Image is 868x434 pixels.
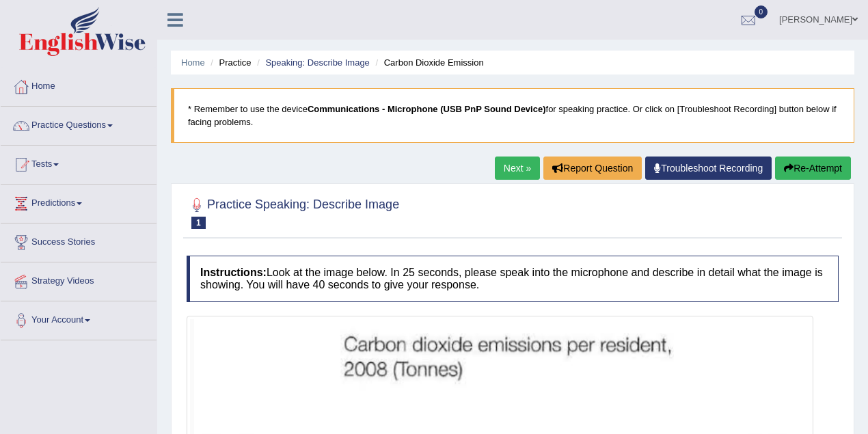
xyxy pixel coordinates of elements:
[1,185,157,219] a: Predictions
[200,267,267,278] b: Instructions:
[645,157,772,180] a: Troubleshoot Recording
[265,57,369,68] a: Speaking: Describe Image
[495,157,540,180] a: Next »
[187,256,839,301] h4: Look at the image below. In 25 seconds, please speak into the microphone and describe in detail w...
[181,57,205,68] a: Home
[1,107,157,141] a: Practice Questions
[1,262,157,297] a: Strategy Videos
[1,68,157,102] a: Home
[171,88,854,143] blockquote: * Remember to use the device for speaking practice. Or click on [Troubleshoot Recording] button b...
[1,146,157,180] a: Tests
[755,5,768,18] span: 0
[775,157,851,180] button: Re-Attempt
[1,301,157,336] a: Your Account
[191,217,206,229] span: 1
[372,56,483,69] li: Carbon Dioxide Emission
[543,157,642,180] button: Report Question
[187,195,399,229] h2: Practice Speaking: Describe Image
[207,56,251,69] li: Practice
[1,223,157,258] a: Success Stories
[308,104,546,114] b: Communications - Microphone (USB PnP Sound Device)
